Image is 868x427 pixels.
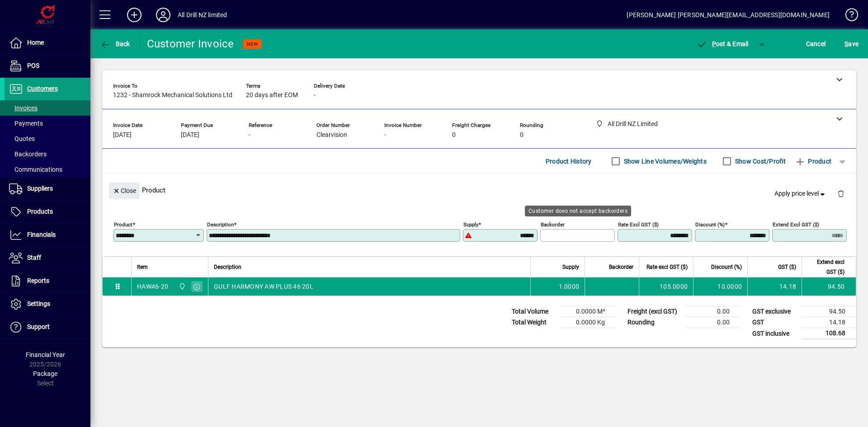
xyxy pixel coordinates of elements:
[27,208,53,215] span: Products
[9,135,35,142] span: Quotes
[5,201,90,223] a: Products
[747,277,802,296] td: 14.18
[695,221,725,228] mat-label: Discount (%)
[561,306,616,317] td: 0.0000 M³
[839,2,857,31] a: Knowledge Base
[27,62,39,69] span: POS
[5,178,90,200] a: Suppliers
[214,262,241,272] span: Description
[559,282,580,291] span: 1.0000
[693,277,747,296] td: 10.0000
[686,317,741,328] td: 0.00
[27,323,50,330] span: Support
[5,293,90,315] a: Settings
[314,92,316,99] span: -
[5,131,90,146] a: Quotes
[774,189,827,198] span: Apply price level
[5,32,90,54] a: Home
[27,277,49,284] span: Reports
[5,55,90,77] a: POS
[561,317,616,328] td: 0.0000 Kg
[804,36,828,52] button: Cancel
[646,262,688,272] span: Rate excl GST ($)
[113,131,132,139] span: [DATE]
[27,185,53,192] span: Suppliers
[802,277,856,296] td: 94.50
[773,221,819,228] mat-label: Extend excl GST ($)
[802,328,856,339] td: 108.68
[623,306,686,317] td: Freight (excl GST)
[525,206,631,216] div: Customer does not accept backorders
[733,157,786,166] label: Show Cost/Profit
[748,328,802,339] td: GST inclusive
[9,166,62,173] span: Communications
[507,306,561,317] td: Total Volume
[27,85,58,92] span: Customers
[27,39,44,46] span: Home
[541,221,565,228] mat-label: Backorder
[623,317,686,328] td: Rounding
[5,100,90,116] a: Invoices
[807,257,844,277] span: Extend excl GST ($)
[452,131,456,139] span: 0
[9,120,43,127] span: Payments
[27,300,50,307] span: Settings
[5,146,90,162] a: Backorders
[806,37,826,51] span: Cancel
[463,221,478,228] mat-label: Supply
[181,131,199,139] span: [DATE]
[696,40,749,47] span: ost & Email
[507,317,561,328] td: Total Weight
[5,247,90,269] a: Staff
[149,7,178,23] button: Profile
[109,183,140,199] button: Close
[748,317,802,328] td: GST
[246,92,298,99] span: 20 days after EOM
[114,221,132,228] mat-label: Product
[622,157,707,166] label: Show Line Volumes/Weights
[27,231,56,238] span: Financials
[137,282,168,291] div: HAW46-20
[5,224,90,246] a: Financials
[5,270,90,292] a: Reports
[384,131,386,139] span: -
[645,282,688,291] div: 105.0000
[795,154,831,169] span: Product
[113,92,232,99] span: 1232 - Shamrock Mechanical Solutions Ltd
[9,104,38,112] span: Invoices
[249,131,250,139] span: -
[113,183,136,198] span: Close
[542,153,595,169] button: Product History
[100,40,130,47] span: Back
[316,131,347,139] span: Clearvision
[712,40,716,47] span: P
[627,8,830,22] div: [PERSON_NAME] [PERSON_NAME][EMAIL_ADDRESS][DOMAIN_NAME]
[178,8,227,22] div: All Drill NZ limited
[5,162,90,177] a: Communications
[830,189,852,197] app-page-header-button: Delete
[5,116,90,131] a: Payments
[5,316,90,338] a: Support
[137,262,148,272] span: Item
[686,306,741,317] td: 0.00
[802,306,856,317] td: 94.50
[844,37,859,51] span: ave
[120,7,149,23] button: Add
[618,221,659,228] mat-label: Rate excl GST ($)
[102,174,856,206] div: Product
[107,186,142,194] app-page-header-button: Close
[778,262,796,272] span: GST ($)
[98,36,132,52] button: Back
[207,221,234,228] mat-label: Description
[844,40,848,47] span: S
[147,37,234,51] div: Customer Invoice
[27,254,41,261] span: Staff
[214,282,313,291] span: GULF HARMONY AW PLUS 46 20L
[771,186,830,202] button: Apply price level
[90,36,140,52] app-page-header-button: Back
[830,183,852,204] button: Delete
[711,262,742,272] span: Discount (%)
[609,262,633,272] span: Backorder
[9,150,47,158] span: Backorders
[790,153,836,169] button: Product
